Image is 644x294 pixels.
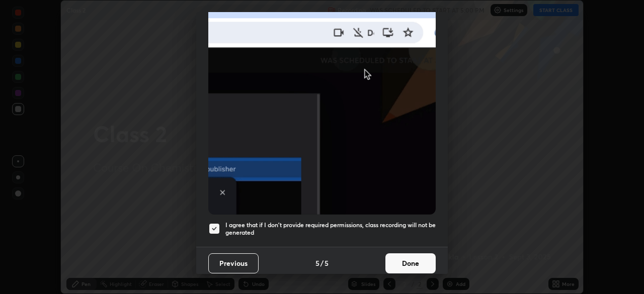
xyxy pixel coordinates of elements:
[320,258,324,268] h4: /
[315,258,319,268] h4: 5
[208,253,259,273] button: Previous
[225,221,436,237] h5: I agree that if I don't provide required permissions, class recording will not be generated
[325,258,329,268] h4: 5
[385,253,436,273] button: Done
